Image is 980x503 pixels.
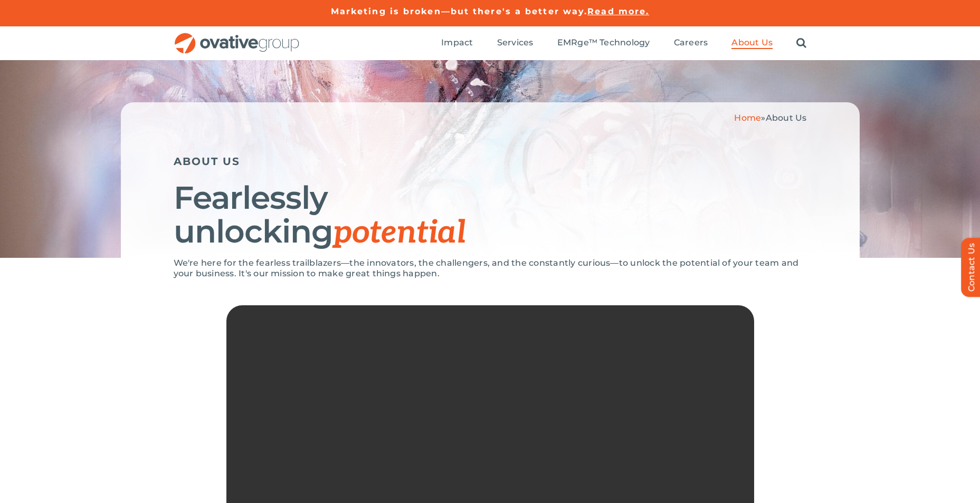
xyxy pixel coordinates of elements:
span: potential [333,214,465,252]
nav: Menu [441,26,806,60]
a: Impact [441,37,473,49]
span: Services [497,37,534,48]
h1: Fearlessly unlocking [174,181,807,250]
a: Home [734,113,761,123]
a: EMRge™ Technology [557,37,650,49]
p: We're here for the fearless trailblazers—the innovators, the challengers, and the constantly curi... [174,258,807,279]
span: About Us [731,37,773,48]
a: Search [796,37,806,49]
span: Careers [674,37,708,48]
a: Careers [674,37,708,49]
a: OG_Full_horizontal_RGB [174,32,300,42]
span: About Us [766,113,807,123]
a: Services [497,37,534,49]
span: EMRge™ Technology [557,37,650,48]
a: Marketing is broken—but there's a better way. [331,6,588,16]
span: » [734,113,806,123]
span: Impact [441,37,473,48]
a: Read more. [587,6,649,16]
h5: ABOUT US [174,155,807,168]
a: About Us [731,37,773,49]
